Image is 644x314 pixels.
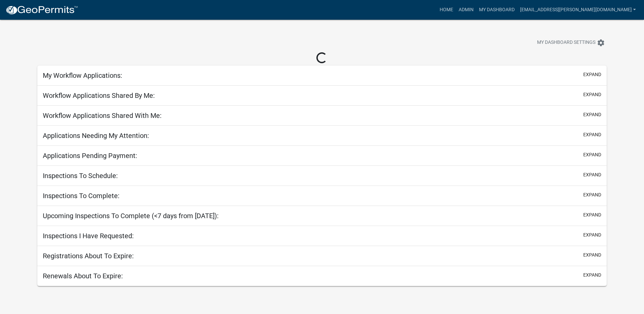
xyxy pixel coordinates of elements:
[437,3,456,16] a: Home
[43,132,149,140] h5: Applications Needing My Attention:
[476,3,517,16] a: My Dashboard
[597,39,605,47] i: settings
[517,3,639,16] a: [EMAIL_ADDRESS][PERSON_NAME][DOMAIN_NAME]
[43,91,155,100] h5: Workflow Applications Shared By Me:
[583,171,601,178] button: expand
[583,151,601,158] button: expand
[43,172,118,180] h5: Inspections To Schedule:
[43,252,134,260] h5: Registrations About To Expire:
[43,71,122,80] h5: My Workflow Applications:
[583,191,601,198] button: expand
[583,231,601,239] button: expand
[43,232,134,240] h5: Inspections I Have Requested:
[43,111,162,120] h5: Workflow Applications Shared With Me:
[583,111,601,118] button: expand
[583,251,601,259] button: expand
[583,91,601,98] button: expand
[583,272,601,279] button: expand
[583,71,601,78] button: expand
[532,36,610,49] button: My Dashboard Settingssettings
[43,152,137,160] h5: Applications Pending Payment:
[43,272,123,280] h5: Renewals About To Expire:
[43,212,219,220] h5: Upcoming Inspections To Complete (<7 days from [DATE]):
[43,192,119,200] h5: Inspections To Complete:
[456,3,476,16] a: Admin
[583,211,601,219] button: expand
[583,131,601,138] button: expand
[537,39,595,47] span: My Dashboard Settings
